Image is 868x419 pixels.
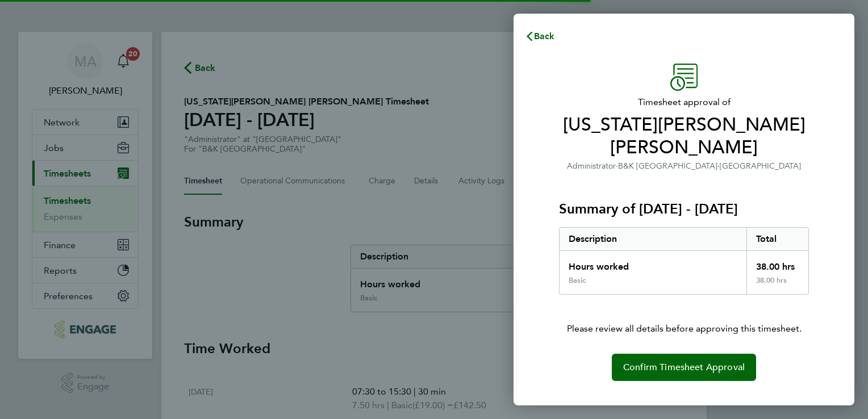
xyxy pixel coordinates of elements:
[559,95,809,109] span: Timesheet approval of
[623,362,745,373] span: Confirm Timesheet Approval
[616,161,618,171] span: ·
[560,228,746,250] div: Description
[559,114,809,159] span: [US_STATE][PERSON_NAME] [PERSON_NAME]
[559,200,809,218] h3: Summary of [DATE] - [DATE]
[559,227,809,295] div: Summary of 22 - 28 Sep 2025
[514,25,566,48] button: Back
[746,276,809,294] div: 38.00 hrs
[720,161,801,171] span: [GEOGRAPHIC_DATA]
[717,161,720,171] span: ·
[618,161,717,171] span: B&K [GEOGRAPHIC_DATA]
[534,31,555,41] span: Back
[746,228,809,250] div: Total
[567,161,616,171] span: Administrator
[612,354,756,381] button: Confirm Timesheet Approval
[545,295,823,336] p: Please review all details before approving this timesheet.
[569,276,586,285] div: Basic
[560,251,746,276] div: Hours worked
[746,251,809,276] div: 38.00 hrs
